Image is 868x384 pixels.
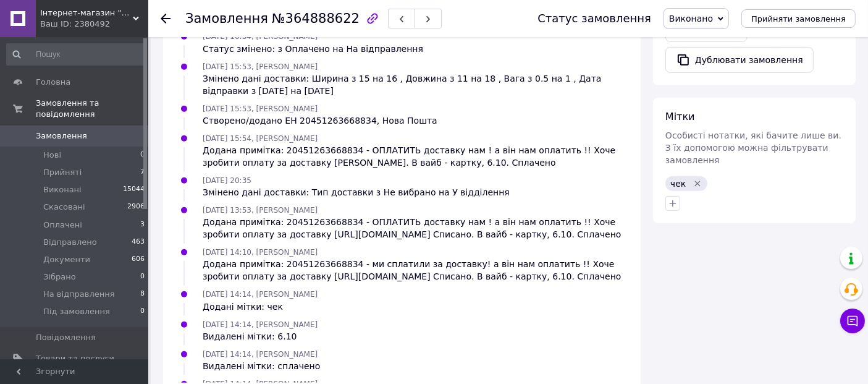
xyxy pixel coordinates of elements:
[203,186,510,198] div: Змінено дані доставки: Тип доставки з Не вибрано на У відділення
[741,9,856,28] button: Прийняти замовлення
[43,306,110,317] span: Під замовлення
[203,176,251,185] span: [DATE] 20:35
[140,220,145,231] span: 3
[840,309,865,333] button: Чат з покупцем
[43,254,90,265] span: Документи
[185,11,268,26] span: Замовлення
[43,202,85,213] span: Скасовані
[36,77,70,88] span: Головна
[203,330,318,343] div: Видалені мітки: 6.10
[127,202,145,213] span: 2906
[140,306,145,317] span: 0
[203,350,318,359] span: [DATE] 14:14, [PERSON_NAME]
[43,150,61,161] span: Нові
[36,332,96,343] span: Повідомлення
[203,301,318,313] div: Додані мітки: чек
[43,220,82,231] span: Оплачені
[43,184,82,195] span: Виконані
[203,248,318,257] span: [DATE] 14:10, [PERSON_NAME]
[670,179,686,189] span: чек
[203,43,423,55] div: Статус змінено: з Оплачено на На відправлення
[132,237,145,248] span: 463
[203,114,437,127] div: Створено/додано ЕН 20451263668834, Нова Пошта
[132,254,145,265] span: 606
[203,216,628,241] div: Додана примітка: 20451263668834 - ОПЛАТИТЬ доставку нам ! а він нам оплатить !! Хоче зробити опла...
[693,179,702,189] svg: Видалити мітку
[6,43,146,66] input: Пошук
[751,14,846,23] span: Прийняти замовлення
[665,130,841,165] span: Особисті нотатки, які бачите лише ви. З їх допомогою можна фільтрувати замовлення
[203,290,318,299] span: [DATE] 14:14, [PERSON_NAME]
[665,111,695,122] span: Мітки
[537,12,651,25] div: Статус замовлення
[43,167,82,178] span: Прийняті
[123,184,145,195] span: 15044
[272,11,360,26] span: №364888622
[203,258,628,283] div: Додана примітка: 20451263668834 - ми сплатили за доставку! а він нам оплатить !! Хоче зробити опл...
[203,105,318,113] span: [DATE] 15:53, [PERSON_NAME]
[203,72,628,97] div: Змінено дані доставки: Ширина з 15 на 16 , Довжина з 11 на 18 , Вага з 0.5 на 1 , Дата відправки ...
[36,130,87,142] span: Замовлення
[40,19,148,30] div: Ваш ID: 2380492
[203,320,318,329] span: [DATE] 14:14, [PERSON_NAME]
[43,271,76,283] span: Зібрано
[140,289,145,300] span: 8
[203,134,318,143] span: [DATE] 15:54, [PERSON_NAME]
[43,289,115,300] span: На відправлення
[203,360,320,372] div: Видалені мітки: сплачено
[203,62,318,71] span: [DATE] 15:53, [PERSON_NAME]
[665,47,814,73] button: Дублювати замовлення
[140,150,145,161] span: 0
[140,167,145,178] span: 7
[36,98,148,120] span: Замовлення та повідомлення
[203,206,318,215] span: [DATE] 13:53, [PERSON_NAME]
[36,353,114,364] span: Товари та послуги
[669,14,713,23] span: Виконано
[40,7,133,19] span: Інтернет-магазин "Корпус"
[140,271,145,283] span: 0
[161,12,171,25] div: Повернутися назад
[43,237,97,248] span: Відправлено
[203,144,628,169] div: Додана примітка: 20451263668834 - ОПЛАТИТЬ доставку нам ! а він нам оплатить !! Хоче зробити опла...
